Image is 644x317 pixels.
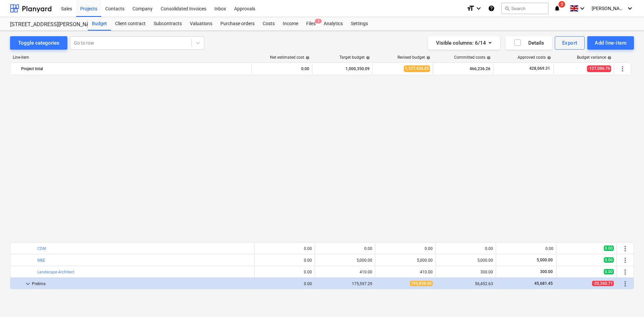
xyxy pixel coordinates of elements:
span: More actions [619,65,627,73]
span: 300.00 [539,269,553,274]
a: Settings [347,17,372,31]
span: More actions [621,280,629,288]
div: Toggle categories [18,39,59,47]
span: -127,086.76 [587,65,611,72]
a: Client contract [111,17,150,31]
div: 1,000,350.09 [315,63,370,74]
div: Export [562,39,578,47]
span: help [365,56,370,60]
span: help [546,56,551,60]
i: format_size [467,4,475,12]
i: keyboard_arrow_down [626,4,634,12]
div: 56,452.63 [438,281,493,286]
div: 466,236.26 [436,63,490,74]
span: -20,260.71 [592,281,614,286]
a: Costs [259,17,279,31]
div: Revised budget [397,55,430,60]
i: notifications [554,4,560,12]
div: 175,597.29 [318,281,372,286]
div: 0.00 [257,281,312,286]
a: Landscape Architect [37,270,74,274]
div: 5,000.00 [438,258,493,263]
div: Net estimated cost [270,55,310,60]
div: Details [514,39,544,47]
span: 1,127,436.85 [404,65,430,72]
div: [STREET_ADDRESS][PERSON_NAME] [10,21,80,28]
div: 300.00 [438,270,493,274]
button: Details [505,36,552,50]
span: search [504,6,510,11]
div: 0.00 [257,270,312,274]
button: Search [501,3,548,14]
div: 5,000.00 [318,258,372,263]
a: Files5 [302,17,320,31]
div: Budget variance [577,55,611,60]
a: CDM [37,246,46,251]
span: help [485,56,491,60]
i: keyboard_arrow_down [578,4,586,12]
button: Visible columns:6/14 [428,36,500,50]
span: More actions [621,245,629,253]
span: 0.00 [604,246,614,251]
div: 0.00 [438,246,493,251]
span: help [425,56,430,60]
a: Budget [88,17,111,31]
span: 2 [558,1,565,8]
span: 0.00 [604,269,614,274]
i: keyboard_arrow_down [475,4,483,12]
span: help [606,56,611,60]
div: 0.00 [499,246,553,251]
a: M&E [37,258,45,263]
span: [PERSON_NAME] [592,6,625,11]
span: 45,681.45 [534,281,553,286]
a: Income [279,17,302,31]
div: 0.00 [257,246,312,251]
span: More actions [621,256,629,264]
span: keyboard_arrow_down [24,280,32,288]
div: 410.00 [318,270,372,274]
div: Line-item [10,55,252,60]
div: 5,000.00 [378,258,433,263]
div: Project total [21,63,249,74]
span: help [304,56,310,60]
div: Visible columns : 6/14 [436,39,492,47]
button: Toggle categories [10,36,67,50]
span: 195,858.00 [410,281,433,286]
span: 428,069.31 [529,66,551,71]
div: 0.00 [378,246,433,251]
div: Target budget [339,55,370,60]
button: Export [555,36,585,50]
i: Knowledge base [488,4,495,12]
div: Add line-item [595,39,627,47]
div: 0.00 [255,63,309,74]
div: Files [302,17,320,31]
div: Committed costs [454,55,491,60]
span: 0.00 [604,257,614,263]
button: Add line-item [587,36,634,50]
div: Prelims [32,278,252,289]
a: Subcontracts [150,17,186,31]
a: Purchase orders [216,17,259,31]
iframe: Chat Widget [610,285,644,317]
div: 0.00 [318,246,372,251]
span: 5,000.00 [536,258,553,262]
span: More actions [621,268,629,276]
a: Analytics [320,17,347,31]
div: Approved costs [518,55,551,60]
div: 410.00 [378,270,433,274]
span: 5 [315,19,322,23]
div: 0.00 [257,258,312,263]
a: Valuations [186,17,216,31]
